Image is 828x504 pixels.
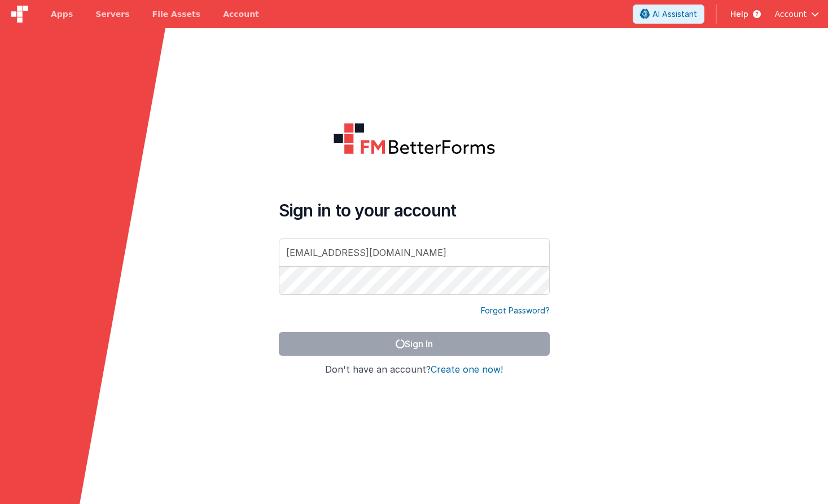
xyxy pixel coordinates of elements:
button: Sign In [279,332,550,356]
span: Account [774,8,807,20]
h4: Sign in to your account [279,200,550,220]
button: AI Assistant [633,5,704,24]
span: Apps [51,8,73,20]
span: File Assets [152,8,201,20]
span: Help [730,8,748,20]
input: Email Address [279,238,550,267]
span: AI Assistant [652,8,697,20]
button: Account [774,8,819,20]
a: Forgot Password? [481,305,550,316]
h4: Don't have an account? [279,365,550,375]
button: Create one now! [431,365,503,375]
span: Servers [95,8,129,20]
